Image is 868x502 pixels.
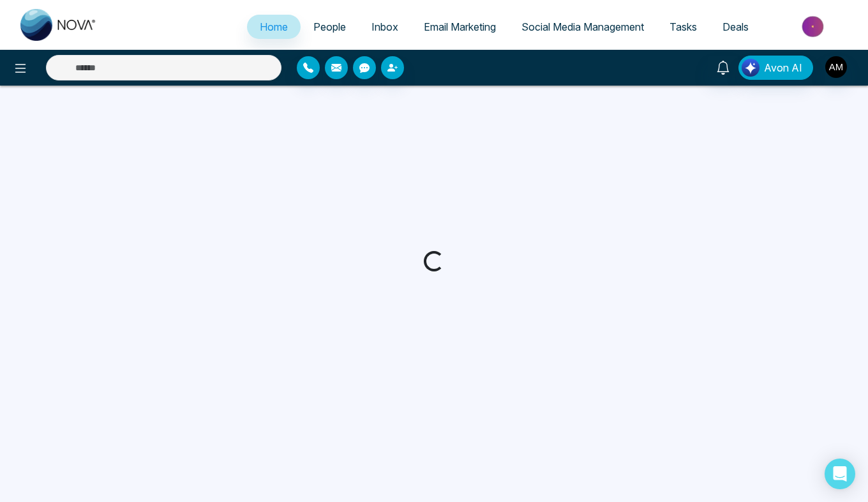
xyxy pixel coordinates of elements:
a: Inbox [359,15,411,39]
span: Deals [722,20,749,33]
span: Tasks [670,20,697,33]
img: Nova CRM Logo [20,9,97,41]
div: Open Intercom Messenger [825,459,855,489]
a: People [301,15,359,39]
span: Avon AI [764,60,802,75]
span: People [313,20,346,33]
a: Deals [710,15,761,39]
button: Avon AI [738,56,813,80]
span: Social Media Management [521,20,644,33]
a: Tasks [657,15,710,39]
a: Home [247,15,301,39]
img: Lead Flow [742,59,759,77]
a: Social Media Management [509,15,657,39]
a: Email Marketing [411,15,509,39]
img: User Avatar [825,56,847,78]
img: Market-place.gif [768,12,860,41]
span: Home [260,20,288,33]
span: Email Marketing [424,20,496,33]
span: Inbox [371,20,398,33]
